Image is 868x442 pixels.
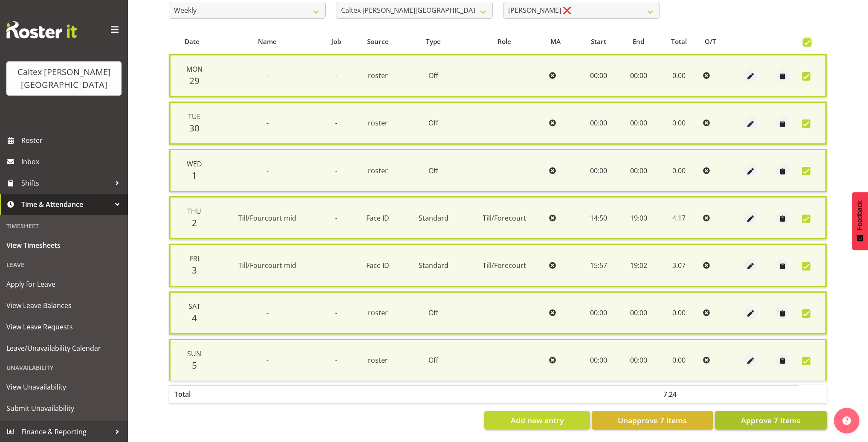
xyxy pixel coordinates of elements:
span: Source [367,37,389,47]
td: 0.00 [658,54,700,97]
td: 00:00 [578,149,619,192]
span: Unapprove 7 Items [618,415,687,426]
span: 4 [192,312,197,324]
span: - [335,118,337,128]
span: Shifts [21,177,111,189]
td: 00:00 [619,149,658,192]
span: 3 [192,264,197,276]
td: 00:00 [619,291,658,334]
a: View Leave Requests [2,316,126,337]
span: Roster [21,134,124,147]
button: Approve 7 Items [715,411,827,430]
span: Leave/Unavailability Calendar [6,342,122,355]
span: Inbox [21,155,124,168]
span: - [266,118,269,128]
span: Feedback [856,201,864,230]
span: - [335,261,337,270]
td: Off [404,149,463,192]
span: Approve 7 Items [741,415,801,426]
span: Total [671,37,687,47]
td: Off [404,291,463,334]
span: - [266,166,269,175]
span: Thu [187,206,201,216]
span: roster [368,308,388,317]
div: Leave [2,256,126,273]
span: View Leave Requests [6,320,122,333]
span: - [335,308,337,317]
button: Unapprove 7 Items [592,411,713,430]
span: Time & Attendance [21,198,111,211]
span: Till/Fourcourt mid [238,213,296,223]
div: Caltex [PERSON_NAME][GEOGRAPHIC_DATA] [15,66,113,91]
td: 4.17 [658,196,700,239]
span: - [266,308,269,317]
span: Tue [188,112,201,121]
span: roster [368,355,388,365]
span: View Timesheets [6,239,122,252]
span: - [335,166,337,175]
span: Apply for Leave [6,278,122,291]
span: 5 [192,359,197,371]
span: Type [426,37,441,47]
td: Standard [404,244,463,287]
span: Wed [187,159,202,169]
td: 00:00 [619,102,658,145]
span: - [266,355,269,365]
span: - [335,355,337,365]
td: 19:00 [619,196,658,239]
td: 0.00 [658,291,700,334]
span: roster [368,118,388,128]
span: Sat [188,302,200,311]
td: 3.07 [658,244,700,287]
span: roster [368,71,388,80]
th: Total [169,385,214,403]
span: Sun [187,349,201,358]
span: 29 [189,75,200,87]
span: Date [185,37,200,47]
td: 00:00 [578,339,619,381]
span: Till/Forecourt [483,261,526,270]
span: Face ID [366,213,389,223]
a: View Unavailability [2,376,126,398]
span: Submit Unavailability [6,402,122,415]
a: Leave/Unavailability Calendar [2,337,126,359]
td: Standard [404,196,463,239]
span: - [266,71,269,80]
span: Till/Fourcourt mid [238,261,296,270]
a: View Timesheets [2,235,126,256]
td: 0.00 [658,149,700,192]
td: 14:50 [578,196,619,239]
td: 00:00 [578,102,619,145]
span: Till/Forecourt [483,213,526,223]
td: 0.00 [658,102,700,145]
span: Add new entry [511,415,564,426]
a: View Leave Balances [2,295,126,316]
td: Off [404,54,463,97]
div: Timesheet [2,217,126,235]
span: - [335,71,337,80]
td: 00:00 [578,54,619,97]
div: Unavailability [2,359,126,376]
td: 15:57 [578,244,619,287]
td: 0.00 [658,339,700,381]
span: MA [550,37,561,47]
span: Start [591,37,606,47]
td: 00:00 [578,291,619,334]
span: 1 [192,169,197,181]
span: End [633,37,644,47]
span: 30 [189,122,200,134]
span: View Unavailability [6,381,122,393]
td: Off [404,102,463,145]
span: Fri [190,254,199,263]
button: Add new entry [484,411,590,430]
a: Submit Unavailability [2,398,126,419]
img: help-xxl-2.png [842,416,851,425]
button: Feedback - Show survey [852,192,868,250]
td: Off [404,339,463,381]
span: O/T [705,37,716,47]
td: 19:02 [619,244,658,287]
span: Mon [186,64,203,74]
span: - [335,213,337,223]
span: Name [258,37,277,47]
span: Finance & Reporting [21,425,111,438]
